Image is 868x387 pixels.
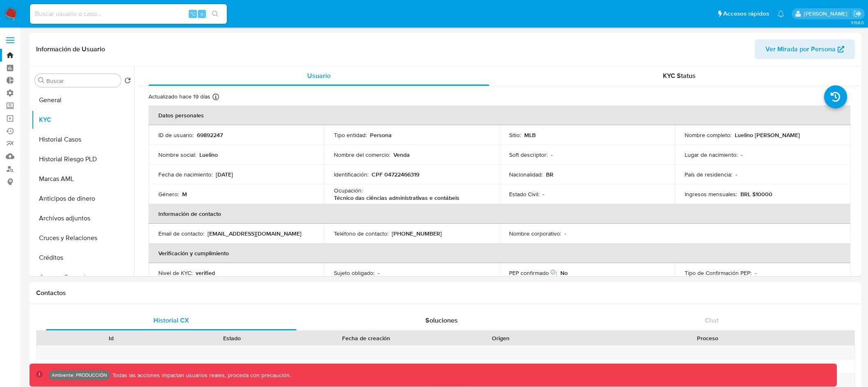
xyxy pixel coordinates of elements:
[158,131,194,139] p: ID de usuario :
[207,8,224,20] button: search-icon
[509,230,561,237] p: Nombre corporativo :
[30,9,227,19] input: Buscar usuario o caso...
[124,77,131,86] button: Volver al orden por defecto
[392,230,442,237] p: [PHONE_NUMBER]
[509,171,543,178] p: Nacionalidad :
[32,208,134,228] button: Archivos adjuntos
[32,189,134,208] button: Anticipos de dinero
[52,373,107,377] p: Ambiente: PRODUCCIÓN
[158,171,212,178] p: Fecha de nacimiento :
[148,93,210,101] p: Actualizado hace 19 días
[32,110,134,130] button: KYC
[551,151,553,158] p: -
[741,151,742,158] p: -
[307,71,331,80] span: Usuario
[177,334,286,342] div: Estado
[38,77,45,84] button: Buscar
[378,269,379,277] p: -
[158,230,204,237] p: Email de contacto :
[543,190,544,198] p: -
[32,268,134,287] button: Cuentas Bancarias
[153,316,189,325] span: Historial CX
[46,77,118,85] input: Buscar
[705,316,719,325] span: Chat
[509,190,539,198] p: Estado Civil :
[32,248,134,268] button: Créditos
[546,171,553,178] p: BR
[32,130,134,149] button: Historial Casos
[334,131,367,139] p: Tipo entidad :
[524,131,536,139] p: MLB
[158,151,196,158] p: Nombre social :
[564,230,566,237] p: -
[57,334,166,342] div: Id
[425,316,458,325] span: Soluciones
[509,131,521,139] p: Sitio :
[765,39,836,59] span: Ver Mirada por Persona
[755,39,855,59] button: Ver Mirada por Persona
[509,151,548,158] p: Soft descriptor :
[158,190,179,198] p: Género :
[298,334,434,342] div: Fecha de creación
[370,131,392,139] p: Persona
[36,45,105,53] h1: Información de Usuario
[148,105,850,125] th: Datos personales
[201,10,203,18] span: s
[740,190,772,198] p: BRL $10000
[334,187,363,194] p: Ocupación :
[148,243,850,263] th: Verificación y cumplimiento
[32,169,134,189] button: Marcas AML
[393,151,410,158] p: Venda
[216,171,233,178] p: [DATE]
[334,171,368,178] p: Identificación :
[755,269,756,277] p: -
[685,171,732,178] p: País de residencia :
[446,334,555,342] div: Origen
[560,269,568,277] p: No
[334,269,375,277] p: Sujeto obligado :
[36,289,855,297] h1: Contactos
[208,230,302,237] p: [EMAIL_ADDRESS][DOMAIN_NAME]
[334,230,388,237] p: Teléfono de contacto :
[804,10,850,18] p: diego.assum@mercadolibre.com
[199,151,218,158] p: Luelino
[32,90,134,110] button: General
[148,204,850,224] th: Información de contacto
[196,269,215,277] p: verified
[685,151,738,158] p: Lugar de nacimiento :
[32,149,134,169] button: Historial Riesgo PLD
[723,9,769,18] span: Accesos rápidos
[110,371,291,379] p: Todas las acciones impactan usuarios reales, proceda con precaución.
[685,269,752,277] p: Tipo de Confirmación PEP :
[509,269,557,277] p: PEP confirmado :
[685,131,731,139] p: Nombre completo :
[182,190,187,198] p: M
[190,10,196,18] span: ⌥
[735,131,800,139] p: Luelino [PERSON_NAME]
[32,228,134,248] button: Cruces y Relaciones
[334,194,459,202] p: Técnico das ciências administrativas e contábeis
[853,9,862,18] a: Salir
[663,71,696,80] span: KYC Status
[158,269,192,277] p: Nivel de KYC :
[685,190,737,198] p: Ingresos mensuales :
[372,171,419,178] p: CPF 04722466319
[197,131,223,139] p: 69892247
[334,151,390,158] p: Nombre del comercio :
[736,171,737,178] p: -
[566,334,849,342] div: Proceso
[777,10,784,17] a: Notificaciones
